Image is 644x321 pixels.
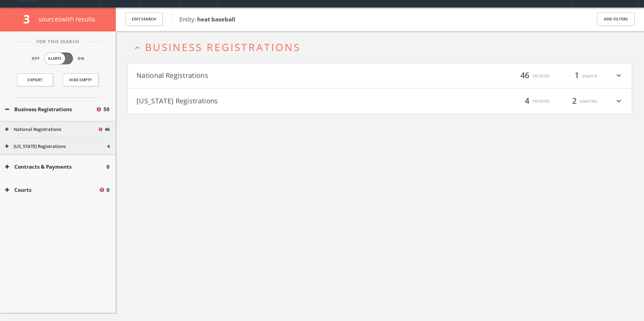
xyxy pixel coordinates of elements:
[197,15,235,23] b: heat baseball
[597,13,634,26] button: Add Filters
[522,95,532,107] span: 4
[145,40,301,54] span: Business Registrations
[179,15,235,23] span: Entity:
[105,126,110,133] span: 46
[517,70,532,82] span: 46
[23,11,36,27] span: 3
[107,163,110,171] span: 0
[557,70,597,82] div: source
[571,70,582,82] span: 1
[78,56,84,62] span: On
[614,95,623,107] i: expand_more
[509,70,550,82] div: records
[557,95,597,107] div: sources
[63,73,99,86] button: Hide Empty
[38,15,96,23] span: source s with results
[136,70,380,82] button: National Registrations
[5,163,107,171] button: Contracts & Payments
[31,38,84,45] span: For This Search
[5,105,96,113] button: Business Registrations
[614,70,623,82] i: expand_more
[569,95,580,107] span: 2
[107,186,110,194] span: 0
[5,126,98,133] button: National Registrations
[5,186,99,194] button: Courts
[133,43,142,52] i: expand_less
[136,95,380,107] button: [US_STATE] Registrations
[17,73,53,86] a: Export
[509,95,550,107] div: records
[107,143,110,150] span: 4
[103,105,110,113] span: 50
[125,13,163,26] button: Edit Search
[133,41,632,53] button: expand_lessBusiness Registrations
[32,56,40,62] span: Off
[5,143,107,150] button: [US_STATE] Registrations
